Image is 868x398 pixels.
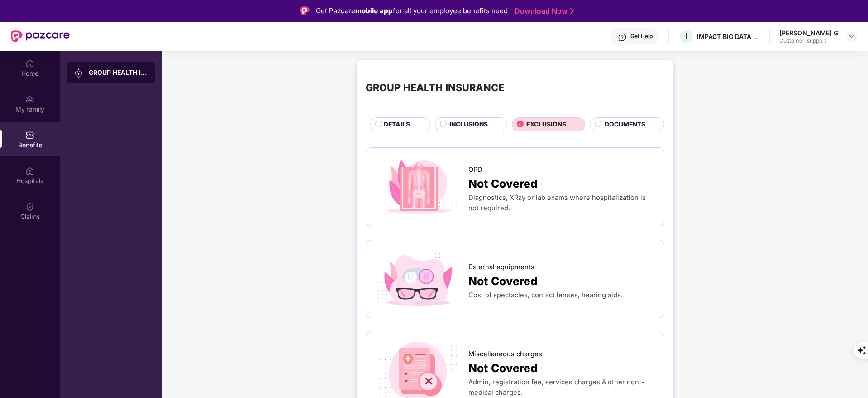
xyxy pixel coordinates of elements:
span: Not Covered [468,359,538,377]
img: svg+xml;base64,PHN2ZyBpZD0iSGVscC0zMngzMiIgeG1sbnM9Imh0dHA6Ly93d3cudzMub3JnLzIwMDAvc3ZnIiB3aWR0aD... [618,33,627,42]
span: EXCLUSIONS [526,120,566,130]
div: IMPACT BIG DATA ANALYSIS PRIVATE LIMITED [697,32,760,41]
span: I [685,31,687,42]
span: Not Covered [468,272,538,290]
img: svg+xml;base64,PHN2ZyBpZD0iSG9tZSIgeG1sbnM9Imh0dHA6Ly93d3cudzMub3JnLzIwMDAvc3ZnIiB3aWR0aD0iMjAiIG... [25,59,34,68]
span: Diagnostics, XRay or lab exams where hospitalization is not required. [468,194,646,212]
div: Get Pazcare for all your employee benefits need [316,5,508,16]
img: svg+xml;base64,PHN2ZyBpZD0iRHJvcGRvd24tMzJ4MzIiIHhtbG5zPSJodHRwOi8vd3d3LnczLm9yZy8yMDAwL3N2ZyIgd2... [848,33,855,40]
span: OPD [468,165,482,175]
div: Get Help [630,33,653,40]
span: External equipments [468,262,534,272]
div: [PERSON_NAME] G [779,29,838,37]
span: Miscellaneous charges [468,349,542,359]
img: New Pazcare Logo [11,30,70,42]
img: svg+xml;base64,PHN2ZyBpZD0iSG9zcGl0YWxzIiB4bWxucz0iaHR0cDovL3d3dy53My5vcmcvMjAwMC9zdmciIHdpZHRoPS... [25,166,34,175]
div: GROUP HEALTH INSURANCE [89,68,148,77]
span: Cost of spectacles, contact lenses, hearing aids. [468,291,623,299]
img: svg+xml;base64,PHN2ZyB3aWR0aD0iMjAiIGhlaWdodD0iMjAiIHZpZXdCb3g9IjAgMCAyMCAyMCIgZmlsbD0ibm9uZSIgeG... [74,68,83,78]
span: INCLUSIONS [449,120,488,130]
span: DETAILS [384,120,410,130]
img: icon [375,249,461,309]
div: Customer_support [779,37,838,44]
div: GROUP HEALTH INSURANCE [366,80,504,95]
strong: mobile app [355,6,393,15]
img: Stroke [570,6,574,16]
img: icon [375,157,461,217]
span: Admin, registration fee, services charges & other non - medical charges. [468,378,645,397]
a: Download Now [515,6,571,16]
img: svg+xml;base64,PHN2ZyBpZD0iQ2xhaW0iIHhtbG5zPSJodHRwOi8vd3d3LnczLm9yZy8yMDAwL3N2ZyIgd2lkdGg9IjIwIi... [25,202,34,211]
span: Not Covered [468,175,538,193]
img: Logo [300,6,310,15]
span: DOCUMENTS [605,120,645,130]
img: svg+xml;base64,PHN2ZyBpZD0iQmVuZWZpdHMiIHhtbG5zPSJodHRwOi8vd3d3LnczLm9yZy8yMDAwL3N2ZyIgd2lkdGg9Ij... [25,131,34,140]
img: svg+xml;base64,PHN2ZyB3aWR0aD0iMjAiIGhlaWdodD0iMjAiIHZpZXdCb3g9IjAgMCAyMCAyMCIgZmlsbD0ibm9uZSIgeG... [25,95,34,104]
